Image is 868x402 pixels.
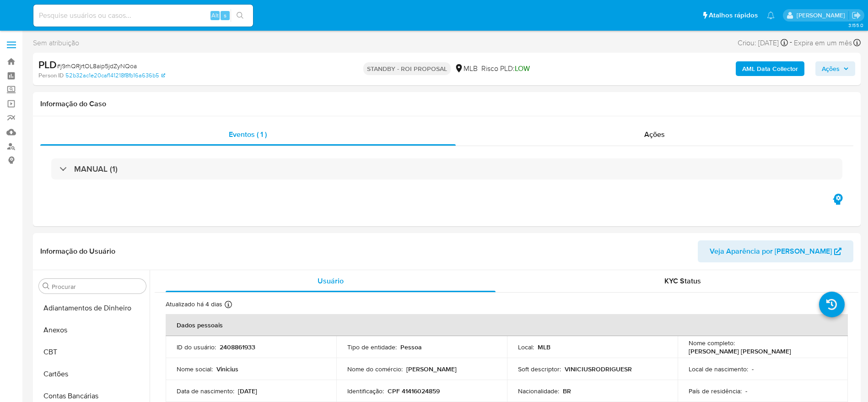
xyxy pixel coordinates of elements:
[177,365,213,373] p: Nome social :
[565,365,632,373] p: VINICIUSRODRIGUESR
[74,164,118,174] h3: MANUAL (1)
[689,365,748,373] p: Local de nascimento :
[518,343,534,351] p: Local :
[35,297,150,319] button: Adiantamentos de Dinheiro
[815,61,855,76] button: Ações
[745,387,747,395] p: -
[363,62,451,75] p: STANDBY - ROI PROPOSAL
[231,9,249,22] button: search-icon
[664,276,701,286] span: KYC Status
[347,343,397,351] p: Tipo de entidade :
[211,11,219,20] span: Alt
[790,37,792,49] span: -
[689,339,735,347] p: Nome completo :
[177,343,216,351] p: ID do usuário :
[767,11,775,19] a: Notificações
[388,387,440,395] p: CPF 41416024859
[38,71,64,80] b: Person ID
[822,61,840,76] span: Ações
[518,365,561,373] p: Soft descriptor :
[518,387,559,395] p: Nacionalidade :
[35,363,150,385] button: Cartões
[644,129,665,140] span: Ações
[166,314,848,336] th: Dados pessoais
[43,282,50,290] button: Procurar
[35,341,150,363] button: CBT
[33,10,253,22] input: Pesquise usuários ou casos...
[166,300,222,309] p: Atualizado há 4 dias
[33,38,79,48] span: Sem atribuição
[454,64,478,74] div: MLB
[738,37,788,49] div: Criou: [DATE]
[177,387,234,395] p: Data de nascimento :
[224,11,226,20] span: s
[515,63,530,74] span: LOW
[852,11,861,20] a: Sair
[40,99,853,109] h1: Informação do Caso
[347,365,403,373] p: Nome do comércio :
[698,240,853,262] button: Veja Aparência por [PERSON_NAME]
[710,240,832,262] span: Veja Aparência por [PERSON_NAME]
[400,343,422,351] p: Pessoa
[689,347,791,355] p: [PERSON_NAME] [PERSON_NAME]
[40,247,115,256] h1: Informação do Usuário
[52,282,142,291] input: Procurar
[220,343,255,351] p: 2408861933
[406,365,457,373] p: [PERSON_NAME]
[318,276,344,286] span: Usuário
[238,387,257,395] p: [DATE]
[51,158,842,179] div: MANUAL (1)
[742,61,798,76] b: AML Data Collector
[689,387,742,395] p: País de residência :
[794,38,852,48] span: Expira em um mês
[35,319,150,341] button: Anexos
[481,64,530,74] span: Risco PLD:
[563,387,571,395] p: BR
[709,11,758,20] span: Atalhos rápidos
[65,71,165,80] a: 52b32ac1e20caf141218f8fb16a636b5
[736,61,804,76] button: AML Data Collector
[216,365,238,373] p: Vinicius
[752,365,754,373] p: -
[538,343,550,351] p: MLB
[347,387,384,395] p: Identificação :
[797,11,848,20] p: laisa.felismino@mercadolivre.com
[57,61,137,71] span: # j9rhQRjrtOL8aip5jdZyNQoa
[38,57,57,72] b: PLD
[229,129,267,140] span: Eventos ( 1 )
